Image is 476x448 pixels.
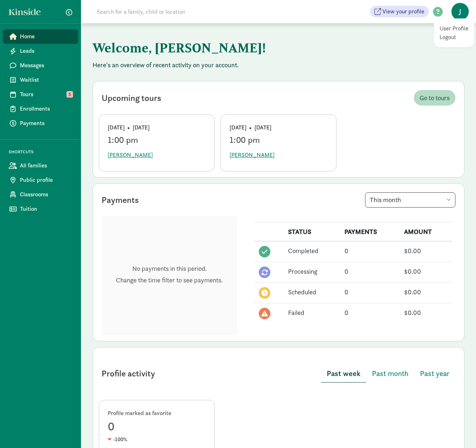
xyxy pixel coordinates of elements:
[20,161,72,170] span: All families
[67,91,73,98] span: 5
[20,47,72,55] span: Leads
[108,123,206,132] div: [DATE] • [DATE]
[344,266,395,276] div: 0
[3,173,78,187] a: Public profile
[439,33,468,42] a: Logout
[20,104,72,113] span: Enrollments
[288,246,336,256] div: Completed
[372,368,408,379] span: Past month
[420,93,450,103] span: Go to tours
[321,365,366,383] button: Past week
[20,32,72,41] span: Home
[420,368,450,379] span: Past year
[20,205,72,213] span: Tuition
[400,222,453,242] th: AMOUNT
[93,61,464,69] p: Here's an overview of recent activity on your account.
[3,102,78,116] a: Enrollments
[108,409,206,418] div: Profile marked as favorite
[370,6,429,17] button: View your profile
[102,91,161,104] div: Upcoming tours
[230,148,275,162] button: [PERSON_NAME]
[3,158,78,173] a: All families
[102,193,139,206] div: Payments
[288,266,336,276] div: Processing
[3,187,78,202] a: Classrooms
[108,418,206,435] div: 0
[440,413,476,448] iframe: Chat Widget
[230,123,327,132] div: [DATE] • [DATE]
[344,246,395,256] div: 0
[20,90,72,99] span: Tours
[20,176,72,184] span: Public profile
[404,308,448,317] div: $0.00
[20,76,72,84] span: Waitlist
[344,287,395,297] div: 0
[340,222,400,242] th: PAYMENTS
[102,367,155,380] div: Profile activity
[3,73,78,87] a: Waitlist
[439,24,468,33] a: User Profile
[288,308,336,317] div: Failed
[366,365,414,382] button: Past month
[3,87,78,102] a: Tours 5
[108,435,206,443] div: -100%
[108,148,153,162] button: [PERSON_NAME]
[327,368,360,379] span: Past week
[3,58,78,73] a: Messages
[116,276,223,285] p: Change the time filter to see payments.
[404,266,448,276] div: $0.00
[284,222,340,242] th: STATUS
[404,287,448,297] div: $0.00
[108,135,206,145] div: 1:00 pm
[404,246,448,256] div: $0.00
[230,151,275,159] span: [PERSON_NAME]
[3,202,78,216] a: Tuition
[93,35,450,61] h1: Welcome, [PERSON_NAME]!
[20,190,72,199] span: Classrooms
[3,29,78,44] a: Home
[20,119,72,128] span: Payments
[288,287,336,297] div: Scheduled
[3,116,78,131] a: Payments
[451,3,469,20] span: J
[116,264,223,273] p: No payments in this period.
[93,4,295,19] input: Search for a family, child or location
[230,135,327,145] div: 1:00 pm
[344,308,395,317] div: 0
[3,44,78,58] a: Leads
[414,365,455,382] button: Past year
[414,90,455,106] a: Go to tours
[20,61,72,70] span: Messages
[382,7,424,16] span: View your profile
[108,151,153,159] span: [PERSON_NAME]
